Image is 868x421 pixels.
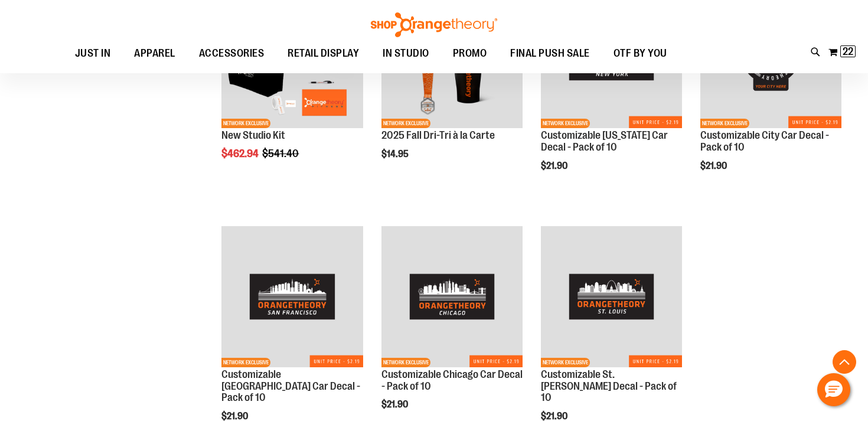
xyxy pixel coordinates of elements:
[134,40,175,67] span: APPAREL
[510,40,590,67] span: FINAL PUSH SALE
[221,148,260,159] span: $462.94
[700,129,829,153] a: Customizable City Car Decal - Pack of 10
[221,226,363,367] img: Product image for Customizable San Francisco Car Decal - 10 PK
[541,161,569,171] span: $21.90
[614,40,667,67] span: OTF BY YOU
[221,119,270,128] span: NETWORK EXCLUSIVE
[371,40,441,67] a: IN STUDIO
[541,119,590,128] span: NETWORK EXCLUSIVE
[498,40,602,67] a: FINAL PUSH SALE
[288,40,359,67] span: RETAIL DISPLAY
[453,40,487,67] span: PROMO
[199,40,265,67] span: ACCESSORIES
[541,226,682,369] a: Product image for Customizable St. Louis Car Decal - 10 PKNETWORK EXCLUSIVE
[541,226,682,367] img: Product image for Customizable St. Louis Car Decal - 10 PK
[381,399,410,410] span: $21.90
[122,40,187,67] a: APPAREL
[541,368,677,404] a: Customizable St. [PERSON_NAME] Decal - Pack of 10
[262,148,301,159] span: $541.40
[843,45,853,57] span: 22
[381,358,430,367] span: NETWORK EXCLUSIVE
[381,129,495,141] a: 2025 Fall Dri-Tri à la Carte
[221,368,360,404] a: Customizable [GEOGRAPHIC_DATA] Car Decal - Pack of 10
[187,40,276,67] a: ACCESSORIES
[75,40,111,67] span: JUST IN
[441,40,499,67] a: PROMO
[381,226,523,369] a: Product image for Customizable Chicago Car Decal - 10 PKNETWORK EXCLUSIVE
[383,40,429,67] span: IN STUDIO
[541,129,668,153] a: Customizable [US_STATE] Car Decal - Pack of 10
[221,358,270,367] span: NETWORK EXCLUSIVE
[602,40,679,67] a: OTF BY YOU
[369,12,499,37] img: Shop Orangetheory
[221,226,363,369] a: Product image for Customizable San Francisco Car Decal - 10 PKNETWORK EXCLUSIVE
[63,40,123,67] a: JUST IN
[541,358,590,367] span: NETWORK EXCLUSIVE
[221,129,285,141] a: New Studio Kit
[381,368,523,392] a: Customizable Chicago Car Decal - Pack of 10
[700,161,729,171] span: $21.90
[700,119,749,128] span: NETWORK EXCLUSIVE
[381,119,430,128] span: NETWORK EXCLUSIVE
[817,373,850,406] button: Hello, have a question? Let’s chat.
[381,226,523,367] img: Product image for Customizable Chicago Car Decal - 10 PK
[276,40,371,67] a: RETAIL DISPLAY
[381,149,410,159] span: $14.95
[833,350,856,374] button: Back To Top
